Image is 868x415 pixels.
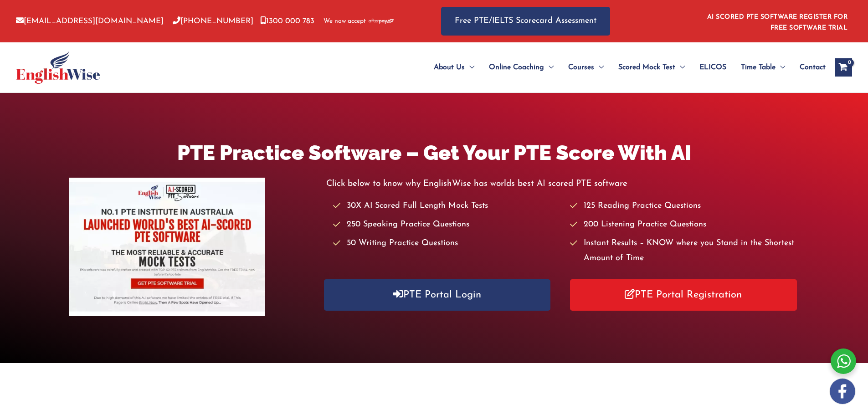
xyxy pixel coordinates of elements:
span: ELICOS [699,51,726,83]
h1: PTE Practice Software – Get Your PTE Score With AI [69,138,798,167]
img: Afterpay-Logo [369,19,394,24]
li: 200 Listening Practice Questions [570,217,798,232]
span: Online Coaching [489,51,544,83]
a: Free PTE/IELTS Scorecard Assessment [441,7,610,36]
a: ELICOS [692,51,734,83]
nav: Site Navigation: Main Menu [412,51,826,83]
span: Courses [568,51,594,83]
a: [PHONE_NUMBER] [173,17,253,25]
span: Menu Toggle [776,51,785,83]
p: Click below to know why EnglishWise has worlds best AI scored PTE software [326,176,799,191]
li: 250 Speaking Practice Questions [333,217,561,232]
li: Instant Results – KNOW where you Stand in the Shortest Amount of Time [570,236,798,266]
aside: Header Widget 1 [702,6,852,36]
a: Scored Mock TestMenu Toggle [611,51,692,83]
a: About UsMenu Toggle [426,51,482,83]
span: Time Table [741,51,776,83]
span: Menu Toggle [675,51,685,83]
img: cropped-ew-logo [16,51,100,84]
span: About Us [434,51,465,83]
li: 30X AI Scored Full Length Mock Tests [333,199,561,214]
a: AI SCORED PTE SOFTWARE REGISTER FOR FREE SOFTWARE TRIAL [707,14,848,31]
a: View Shopping Cart, empty [835,58,852,77]
span: Menu Toggle [544,51,554,83]
a: Time TableMenu Toggle [734,51,792,83]
a: CoursesMenu Toggle [561,51,611,83]
img: white-facebook.png [830,379,855,404]
li: 50 Writing Practice Questions [333,236,561,251]
a: 1300 000 783 [260,17,314,25]
a: Contact [792,51,826,83]
span: Contact [800,51,826,83]
span: Menu Toggle [465,51,474,83]
a: Online CoachingMenu Toggle [482,51,561,83]
span: We now accept [324,17,366,26]
a: PTE Portal Registration [570,279,797,311]
a: PTE Portal Login [324,279,551,311]
a: [EMAIL_ADDRESS][DOMAIN_NAME] [16,17,164,25]
li: 125 Reading Practice Questions [570,199,798,214]
span: Scored Mock Test [618,51,675,83]
span: Menu Toggle [594,51,604,83]
img: pte-institute-main [69,178,265,316]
